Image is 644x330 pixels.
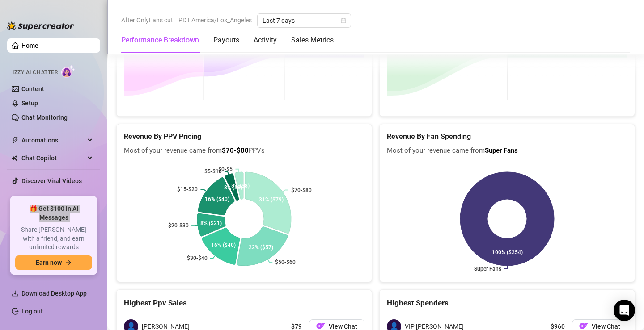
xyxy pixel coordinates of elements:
[21,290,87,297] span: Download Desktop App
[614,300,635,321] div: Open Intercom Messenger
[474,266,501,272] text: Super Fans
[12,155,17,161] img: Chat Copilot
[12,137,19,144] span: thunderbolt
[341,18,346,23] span: calendar
[168,222,189,229] text: $20-$30
[124,146,364,156] span: Most of your revenue came from PPVs
[21,177,82,184] a: Discover Viral Videos
[291,187,312,193] text: $70-$80
[121,35,199,46] div: Performance Breakdown
[36,259,62,266] span: Earn now
[21,100,38,107] a: Setup
[222,146,249,155] b: $70-$80
[204,168,222,175] text: $5-$10
[65,259,72,266] span: arrow-right
[121,13,173,27] span: After OnlyFans cut
[178,13,252,27] span: PDT America/Los_Angeles
[7,21,74,30] img: logo-BBDzfeDw.svg
[15,205,92,222] span: 🎁 Get $100 in AI Messages
[213,35,239,46] div: Payouts
[21,151,85,165] span: Chat Copilot
[387,297,627,309] div: Highest Spenders
[263,14,346,27] span: Last 7 days
[275,259,296,265] text: $50-$60
[592,323,620,330] span: View Chat
[21,133,85,147] span: Automations
[387,146,627,156] span: Most of your revenue came from
[21,85,44,92] a: Content
[21,308,43,315] a: Log out
[218,166,233,172] text: $0-$5
[124,131,364,142] h5: Revenue By PPV Pricing
[12,290,19,297] span: download
[13,68,58,77] span: Izzy AI Chatter
[387,131,627,142] h5: Revenue By Fan Spending
[485,146,518,155] b: Super Fans
[329,323,357,330] span: View Chat
[177,186,198,192] text: $15-$20
[21,42,38,49] a: Home
[187,255,208,261] text: $30-$40
[15,255,92,270] button: Earn nowarrow-right
[15,226,92,252] span: Share [PERSON_NAME] with a friend, and earn unlimited rewards
[124,297,364,309] div: Highest Ppv Sales
[254,35,277,46] div: Activity
[291,35,334,46] div: Sales Metrics
[61,65,75,78] img: AI Chatter
[21,114,68,121] a: Chat Monitoring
